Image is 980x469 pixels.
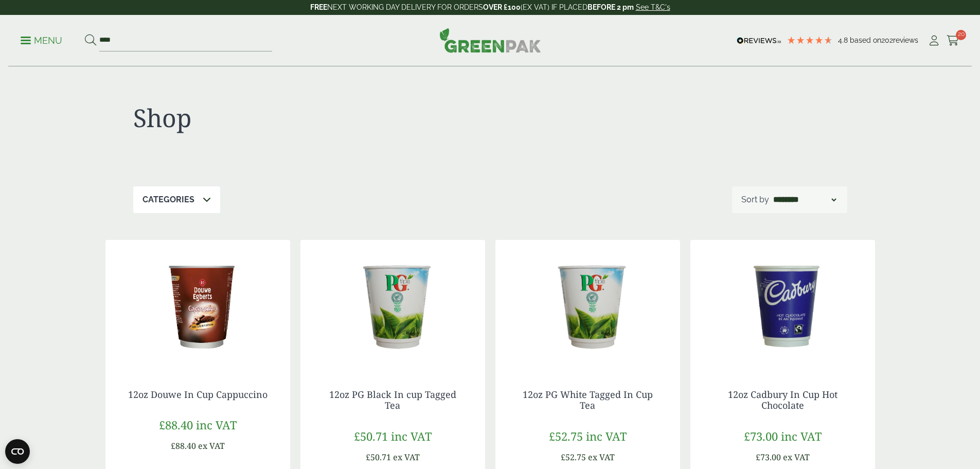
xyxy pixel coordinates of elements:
[838,36,850,44] span: 4.8
[329,388,456,412] a: 12oz PG Black In cup Tagged Tea
[523,388,653,412] a: 12oz PG White Tagged In Cup Tea
[196,417,237,432] span: inc VAT
[737,37,781,44] img: REVIEWS.io
[636,3,670,11] a: See T&C's
[310,3,327,11] strong: FREE
[128,388,268,401] a: 12oz Douwe In Cup Cappuccino
[5,439,30,464] button: Open CMP widget
[21,34,62,45] a: Menu
[787,36,833,45] div: 4.79 Stars
[391,428,432,444] span: inc VAT
[947,36,959,46] i: Cart
[928,36,940,46] i: My Account
[300,240,485,369] img: PG tips
[744,428,778,444] span: £73.00
[21,34,62,47] p: Menu
[783,451,810,463] span: ex VAT
[171,440,196,451] span: £88.40
[947,33,959,48] a: 20
[893,36,918,44] span: reviews
[159,417,193,432] span: £88.40
[741,194,769,206] p: Sort by
[587,3,634,11] strong: BEFORE 2 pm
[483,3,521,11] strong: OVER £100
[588,451,615,463] span: ex VAT
[142,194,194,206] p: Categories
[105,240,290,369] img: Douwe Egberts Cappuccino
[561,451,586,463] span: £52.75
[771,194,838,206] select: Shop order
[690,240,875,369] img: Cadbury
[850,36,881,44] span: Based on
[495,240,680,369] img: 12oz in cup pg white tea
[956,30,966,40] span: 20
[439,28,541,53] img: GreenPak Supplies
[198,440,225,451] span: ex VAT
[881,36,893,44] span: 202
[366,451,391,463] span: £50.71
[756,451,781,463] span: £73.00
[354,428,388,444] span: £50.71
[549,428,583,444] span: £52.75
[728,388,838,412] a: 12oz Cadbury In Cup Hot Chocolate
[393,451,420,463] span: ex VAT
[133,103,490,133] h1: Shop
[586,428,627,444] span: inc VAT
[781,428,822,444] span: inc VAT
